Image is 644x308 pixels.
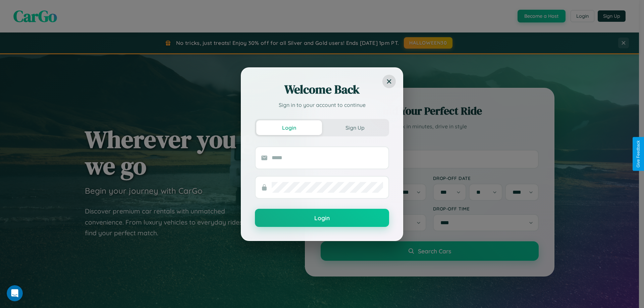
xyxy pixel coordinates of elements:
[636,140,641,168] div: Give Feedback
[255,209,389,227] button: Login
[255,101,389,109] p: Sign in to your account to continue
[256,120,322,135] button: Login
[322,120,388,135] button: Sign Up
[255,81,389,98] h2: Welcome Back
[7,285,23,301] iframe: Intercom live chat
